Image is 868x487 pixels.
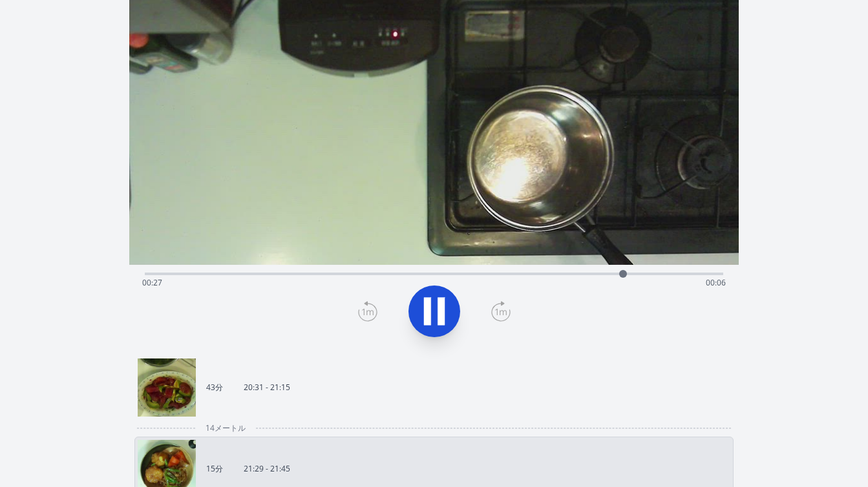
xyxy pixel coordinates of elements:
font: 20:31 - 21:15 [244,382,290,393]
font: 43分 [206,382,223,393]
font: 14メートル [206,422,246,433]
span: 00:06 [706,277,726,288]
span: 00:27 [142,277,162,288]
font: 21:29 - 21:45 [244,463,290,474]
img: 250911113231_thumb.jpeg [138,358,196,417]
font: 15分 [206,463,223,474]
